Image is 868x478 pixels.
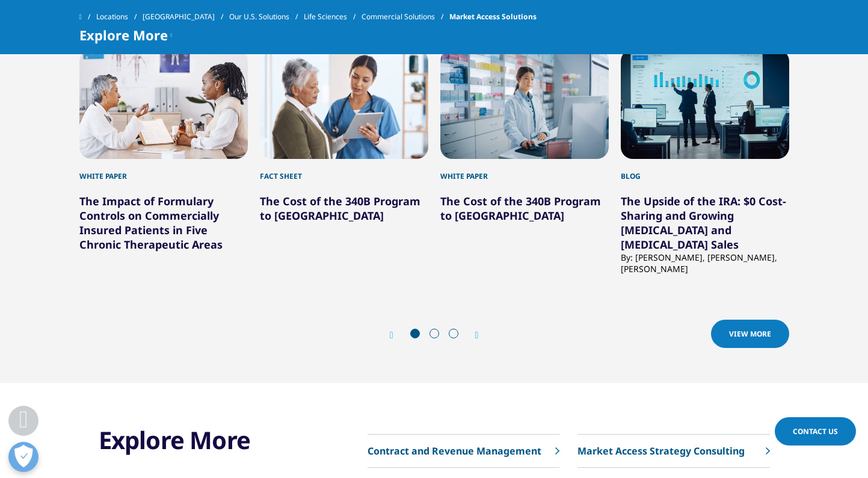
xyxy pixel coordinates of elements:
[440,194,601,223] a: The Cost of the 340B Program to [GEOGRAPHIC_DATA]
[260,194,420,223] a: The Cost of the 340B Program to [GEOGRAPHIC_DATA]
[449,6,537,28] span: Market Access Solutions
[463,329,479,341] div: Next slide
[368,435,559,468] a: Contract and Revenue Management
[79,28,168,42] span: Explore More
[621,49,789,275] div: 4 / 12
[711,320,789,348] a: View More
[79,159,248,182] div: White Paper
[440,159,609,182] div: White Paper
[79,194,223,252] a: The Impact of Formulary Controls on Commercially Insured Patients in Five Chronic Therapeutic Areas
[304,6,362,28] a: Life Sciences
[260,49,428,275] div: 2 / 12
[229,6,304,28] a: Our U.S. Solutions
[775,417,856,445] a: Contact Us
[8,442,38,472] button: Open Preferences
[368,444,541,458] p: Contract and Revenue Management
[79,49,248,275] div: 1 / 12
[621,159,789,182] div: Blog
[793,426,838,436] span: Contact Us
[440,49,609,275] div: 3 / 12
[577,435,769,468] a: Market Access Strategy Consulting
[577,444,745,458] p: Market Access Strategy Consulting
[260,159,428,182] div: Fact Sheet
[729,329,771,339] span: View More
[621,194,786,252] a: The Upside of the IRA: $0 Cost-Sharing and Growing [MEDICAL_DATA] and [MEDICAL_DATA] Sales
[390,329,405,341] div: Previous slide
[621,252,789,275] div: By: [PERSON_NAME], [PERSON_NAME], [PERSON_NAME]
[96,6,143,28] a: Locations
[362,6,449,28] a: Commercial Solutions
[99,425,300,455] h3: Explore More
[143,6,229,28] a: [GEOGRAPHIC_DATA]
